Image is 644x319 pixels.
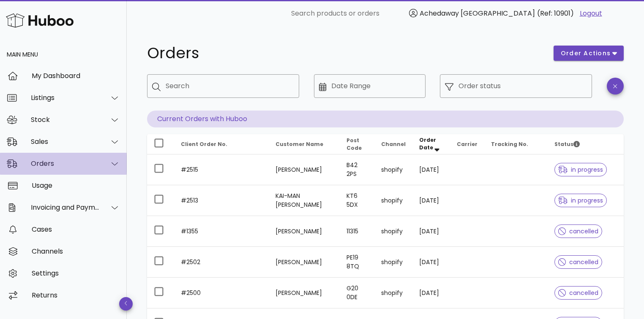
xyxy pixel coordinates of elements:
[419,136,436,151] span: Order Date
[340,216,374,247] td: 11315
[381,141,406,148] span: Channel
[347,137,362,151] span: Post Code
[174,216,269,247] td: #1355
[491,141,528,148] span: Tracking No.
[558,197,603,203] span: in progress
[374,134,412,154] th: Channel
[554,141,580,148] span: Status
[31,203,100,211] div: Invoicing and Payments
[412,134,450,154] th: Order Date: Sorted descending. Activate to remove sorting.
[32,72,120,80] div: My Dashboard
[412,278,450,308] td: [DATE]
[32,291,120,299] div: Returns
[340,185,374,216] td: KT6 5DX
[174,278,269,308] td: #2500
[147,111,624,127] p: Current Orders with Huboo
[31,138,100,146] div: Sales
[554,46,624,61] button: order actions
[374,247,412,278] td: shopify
[32,181,120,189] div: Usage
[412,216,450,247] td: [DATE]
[558,167,603,173] span: in progress
[457,141,478,148] span: Carrier
[374,185,412,216] td: shopify
[269,134,340,154] th: Customer Name
[276,141,323,148] span: Customer Name
[580,8,602,19] a: Logout
[31,94,100,102] div: Listings
[31,159,100,168] div: Orders
[558,259,598,265] span: cancelled
[269,247,340,278] td: [PERSON_NAME]
[484,134,548,154] th: Tracking No.
[537,8,574,18] span: (Ref: 10901)
[340,247,374,278] td: PE19 8TQ
[450,134,484,154] th: Carrier
[174,134,269,154] th: Client Order No.
[558,290,598,296] span: cancelled
[374,216,412,247] td: shopify
[412,185,450,216] td: [DATE]
[340,154,374,185] td: B42 2PS
[6,11,74,30] img: Huboo Logo
[412,247,450,278] td: [DATE]
[269,216,340,247] td: [PERSON_NAME]
[412,154,450,185] td: [DATE]
[548,134,624,154] th: Status
[560,49,611,58] span: order actions
[32,247,120,255] div: Channels
[374,278,412,308] td: shopify
[174,247,269,278] td: #2502
[374,154,412,185] td: shopify
[31,116,100,124] div: Stock
[340,134,374,154] th: Post Code
[147,46,543,61] h1: Orders
[32,225,120,233] div: Cases
[174,154,269,185] td: #2515
[269,185,340,216] td: KAI-MAN [PERSON_NAME]
[269,154,340,185] td: [PERSON_NAME]
[32,269,120,277] div: Settings
[181,141,227,148] span: Client Order No.
[174,185,269,216] td: #2513
[269,278,340,308] td: [PERSON_NAME]
[340,278,374,308] td: G20 0DE
[558,228,598,234] span: cancelled
[420,8,535,18] span: Achedaway [GEOGRAPHIC_DATA]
